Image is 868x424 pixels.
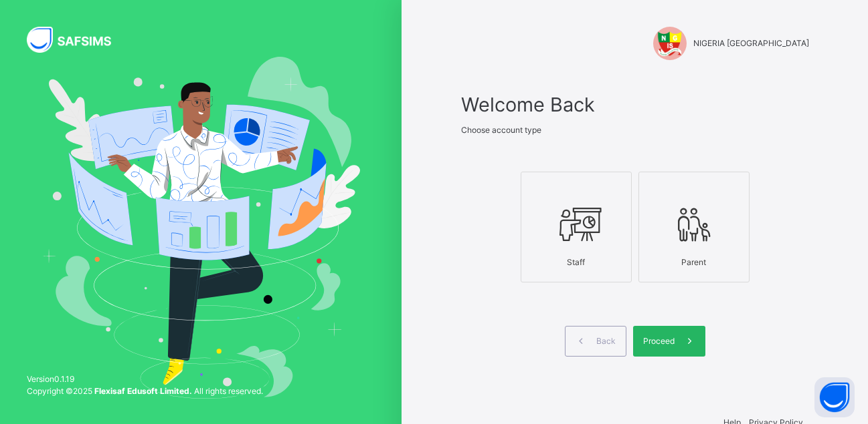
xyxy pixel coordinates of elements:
[814,377,855,417] button: Open asap
[596,335,616,347] span: Back
[646,250,742,275] div: Parent
[41,57,360,399] img: Hero Image
[461,90,809,119] span: Welcome Back
[528,250,624,275] div: Staff
[643,335,675,347] span: Proceed
[27,373,263,385] span: Version 0.1.19
[27,386,263,396] span: Copyright © 2025 All rights reserved.
[461,125,541,135] span: Choose account type
[693,37,809,49] span: NIGERIA [GEOGRAPHIC_DATA]
[94,386,192,396] strong: Flexisaf Edusoft Limited.
[27,27,127,53] img: SAFSIMS Logo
